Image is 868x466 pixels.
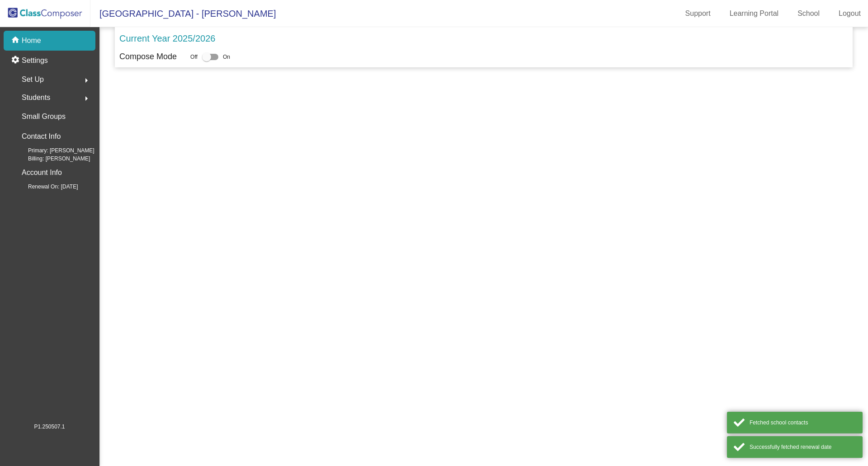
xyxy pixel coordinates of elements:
span: Primary: [PERSON_NAME] [14,146,94,155]
p: Compose Mode [119,51,177,63]
p: Home [22,35,41,46]
mat-icon: settings [11,55,22,66]
p: Small Groups [22,110,66,123]
a: Logout [831,6,868,21]
span: Students [22,91,50,104]
p: Contact Info [22,130,61,143]
mat-icon: arrow_right [81,93,92,104]
span: [GEOGRAPHIC_DATA] - [PERSON_NAME] [90,6,276,21]
span: On [223,53,230,61]
p: Account Info [22,166,62,179]
span: Renewal On: [DATE] [14,183,78,191]
a: Learning Portal [722,6,786,21]
mat-icon: home [11,35,22,46]
mat-icon: arrow_right [81,75,92,86]
a: Support [678,6,718,21]
p: Current Year 2025/2026 [119,32,215,45]
div: Fetched school contacts [750,419,856,427]
div: Successfully fetched renewal date [750,443,856,451]
a: School [790,6,827,21]
span: Off [190,53,198,61]
span: Billing: [PERSON_NAME] [14,155,90,163]
span: Set Up [22,73,44,86]
p: Settings [22,55,48,66]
